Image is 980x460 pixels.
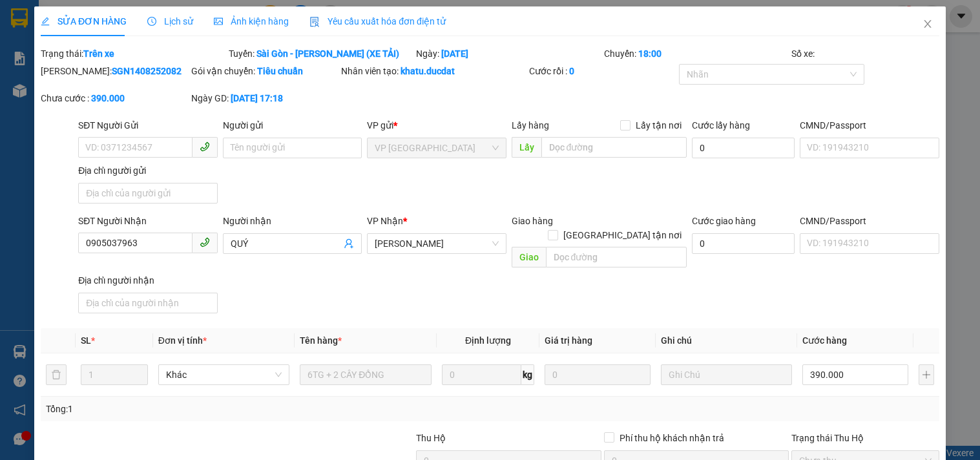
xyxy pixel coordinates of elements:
div: [PERSON_NAME]: [41,64,188,78]
div: Nhân viên tạo: [341,64,526,78]
input: Cước giao hàng [692,233,795,254]
b: Trên xe [83,48,114,59]
div: Gói vận chuyển: [191,64,339,78]
span: SỬA ĐƠN HÀNG [41,16,127,26]
input: VD: Bàn, Ghế [300,364,431,385]
th: Ghi chú [656,328,797,353]
b: 18:00 [638,48,662,59]
div: Ngày: [415,47,603,61]
input: Cước lấy hàng [692,138,795,158]
span: VP Nhận [367,216,403,226]
b: khatu.ducdat [401,66,455,76]
span: Khác [166,365,282,384]
div: Tổng: 1 [46,402,379,416]
input: 0 [545,364,651,385]
div: CMND/Passport [800,214,939,228]
span: Giao [512,247,546,267]
b: Sài Gòn - [PERSON_NAME] (XE TẢI) [256,48,399,59]
input: Dọc đường [546,247,687,267]
div: Trạng thái: [39,47,227,61]
span: SL [81,335,91,346]
span: close [923,19,933,29]
span: Giao hàng [512,216,553,226]
span: Đơn vị tính [158,335,207,346]
span: edit [41,17,50,26]
span: Lấy tận nơi [631,118,687,132]
button: delete [46,364,67,385]
div: VP gửi [367,118,506,132]
span: [GEOGRAPHIC_DATA] tận nơi [558,228,687,242]
b: Tiêu chuẩn [257,66,303,76]
div: Số xe: [790,47,940,61]
div: Người gửi [223,118,362,132]
div: Địa chỉ người nhận [78,273,217,287]
span: Giá trị hàng [545,335,592,346]
span: phone [200,237,210,247]
input: Địa chỉ của người nhận [78,293,217,313]
span: Lấy [512,137,541,158]
div: Chưa cước : [41,91,188,105]
div: Địa chỉ người gửi [78,163,217,178]
input: Dọc đường [541,137,687,158]
b: [DATE] [441,48,468,59]
span: Định lượng [465,335,511,346]
span: Tên hàng [300,335,342,346]
span: Phan Đình Phùng [375,234,498,253]
b: 0 [569,66,574,76]
span: VP Sài Gòn [375,138,498,158]
div: Ngày GD: [191,91,339,105]
label: Cước giao hàng [692,216,756,226]
span: Phí thu hộ khách nhận trả [614,431,729,445]
span: kg [521,364,534,385]
img: icon [309,17,320,27]
div: Người nhận [223,214,362,228]
div: Chuyến: [603,47,791,61]
button: Close [910,6,946,43]
div: SĐT Người Nhận [78,214,217,228]
span: user-add [344,238,354,249]
b: SGN1408252082 [112,66,182,76]
span: picture [214,17,223,26]
input: Ghi Chú [661,364,792,385]
input: Địa chỉ của người gửi [78,183,217,204]
span: Yêu cầu xuất hóa đơn điện tử [309,16,446,26]
span: Cước hàng [802,335,847,346]
b: [DATE] 17:18 [231,93,283,103]
div: Tuyến: [227,47,415,61]
div: CMND/Passport [800,118,939,132]
span: clock-circle [147,17,156,26]
span: Thu Hộ [416,433,446,443]
span: Lấy hàng [512,120,549,131]
span: Lịch sử [147,16,193,26]
div: Trạng thái Thu Hộ [791,431,939,445]
button: plus [919,364,934,385]
div: SĐT Người Gửi [78,118,217,132]
label: Cước lấy hàng [692,120,750,131]
span: Ảnh kiện hàng [214,16,289,26]
div: Cước rồi : [529,64,676,78]
span: phone [200,141,210,152]
b: 390.000 [91,93,125,103]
